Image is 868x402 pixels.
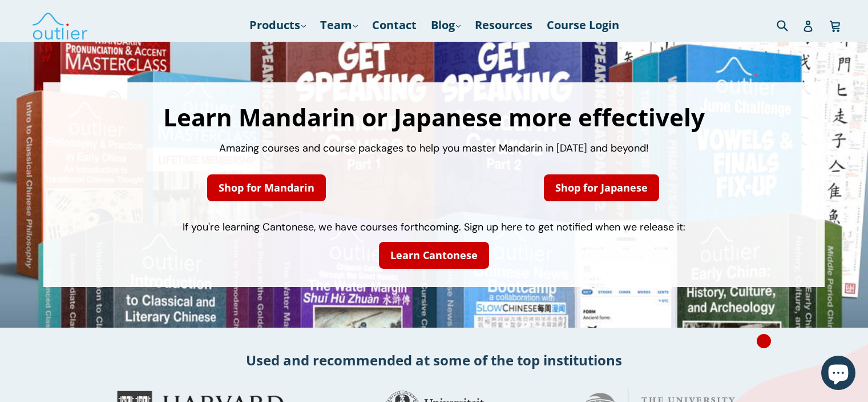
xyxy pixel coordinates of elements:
[31,9,88,42] img: Outlier Linguistics
[183,220,685,234] span: If you're learning Cantonese, we have courses forthcoming. Sign up here to get notified when we r...
[244,15,312,35] a: Products
[425,15,466,35] a: Blog
[469,15,538,35] a: Resources
[219,141,649,155] span: Amazing courses and course packages to help you master Mandarin in [DATE] and beyond!
[818,356,859,393] inbox-online-store-chat: Shopify online store chat
[541,15,625,35] a: Course Login
[774,13,805,37] input: Search
[379,242,489,269] a: Learn Cantonese
[314,15,364,35] a: Team
[366,15,422,35] a: Contact
[544,174,659,201] a: Shop for Japanese
[55,105,813,129] h1: Learn Mandarin or Japanese more effectively
[207,174,326,201] a: Shop for Mandarin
